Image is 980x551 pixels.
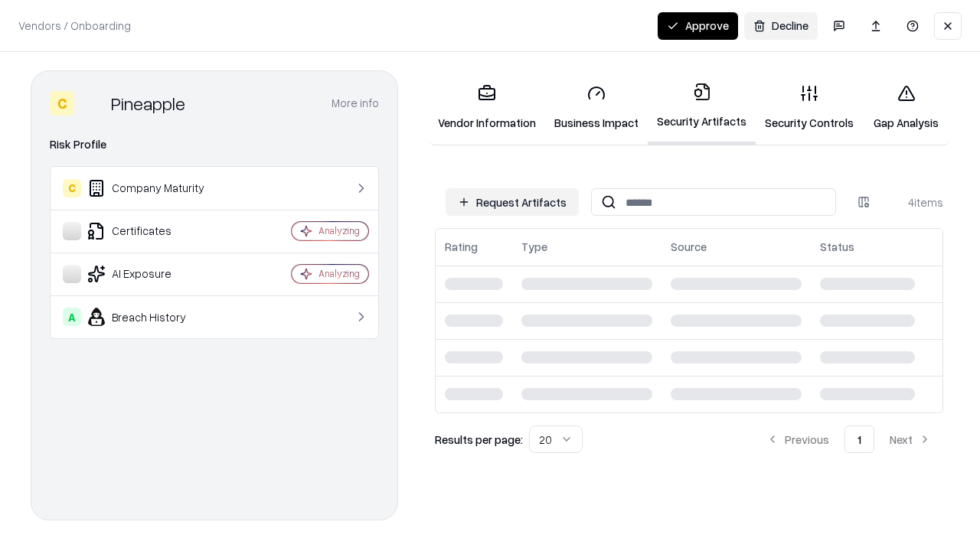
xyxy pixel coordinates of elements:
[63,308,246,326] div: Breach History
[882,194,943,210] div: 4 items
[756,72,863,143] a: Security Controls
[521,239,547,255] div: Type
[63,265,246,283] div: AI Exposure
[18,18,131,34] p: Vendors / Onboarding
[445,239,478,255] div: Rating
[50,91,74,116] div: C
[63,308,81,326] div: A
[318,224,360,237] div: Analyzing
[63,222,246,240] div: Certificates
[318,267,360,280] div: Analyzing
[820,239,854,255] div: Status
[435,432,523,448] p: Results per page:
[863,72,949,143] a: Gap Analysis
[50,135,379,154] div: Risk Profile
[332,90,379,117] button: More info
[754,425,943,453] nav: pagination
[111,91,185,116] div: Pineapple
[429,72,545,143] a: Vendor Information
[671,239,707,255] div: Source
[744,12,818,40] button: Decline
[63,179,81,197] div: C
[844,425,874,453] button: 1
[63,179,246,197] div: Company Maturity
[80,91,105,116] img: Pineapple
[658,12,738,40] button: Approve
[446,188,579,216] button: Request Artifacts
[648,70,756,145] a: Security Artifacts
[545,72,648,143] a: Business Impact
